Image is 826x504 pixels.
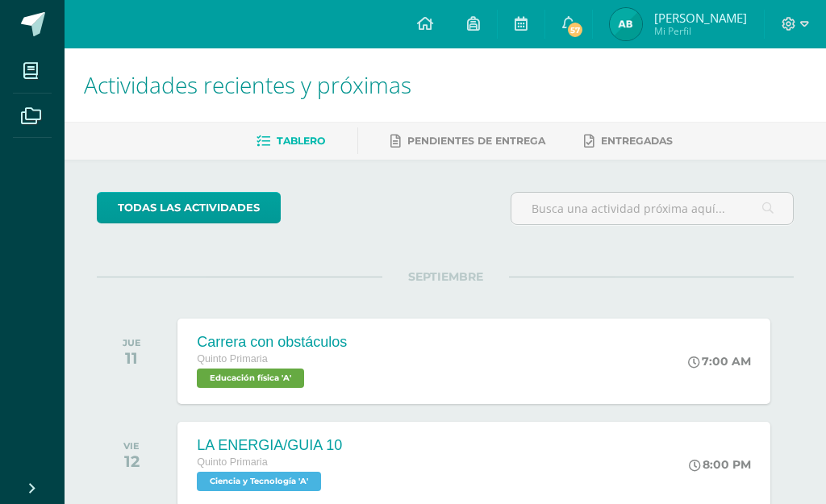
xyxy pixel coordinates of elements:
span: Pendientes de entrega [407,135,545,147]
span: Entregadas [601,135,673,147]
span: Educación física 'A' [197,369,304,388]
a: Pendientes de entrega [390,128,545,154]
div: LA ENERGIA/GUIA 10 [197,437,342,454]
span: [PERSON_NAME] [654,10,747,26]
span: Quinto Primaria [197,456,268,468]
span: Mi Perfil [654,24,747,38]
div: 12 [123,452,140,471]
div: 7:00 AM [688,354,751,369]
span: Actividades recientes y próximas [84,69,411,100]
img: c2baf109a9d2730ea0bde87aae889d22.png [610,8,642,40]
span: Ciencia y Tecnología 'A' [197,472,321,491]
span: SEPTIEMBRE [382,269,509,284]
span: 57 [566,21,584,39]
div: 11 [123,348,141,368]
a: Tablero [257,128,325,154]
input: Busca una actividad próxima aquí... [511,193,793,224]
div: VIE [123,440,140,452]
span: Quinto Primaria [197,353,268,364]
div: Carrera con obstáculos [197,334,347,351]
div: 8:00 PM [689,457,751,472]
div: JUE [123,337,141,348]
a: todas las Actividades [97,192,281,223]
span: Tablero [277,135,325,147]
a: Entregadas [584,128,673,154]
